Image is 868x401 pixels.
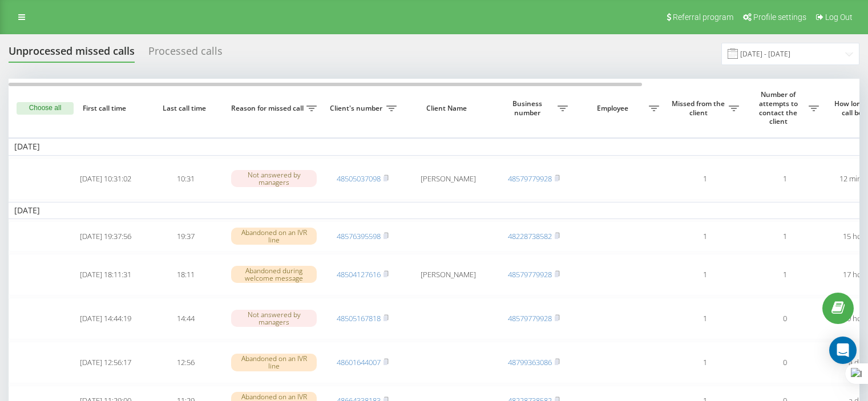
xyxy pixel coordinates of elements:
div: Unprocessed missed calls [9,45,135,63]
td: [DATE] 10:31:02 [66,158,146,200]
td: 18:11 [146,254,225,295]
td: 0 [745,298,825,339]
td: [PERSON_NAME] [402,158,494,200]
td: [DATE] 12:56:17 [66,342,146,383]
span: Employee [579,104,649,113]
div: Open Intercom Messenger [829,337,857,364]
td: 0 [745,342,825,383]
td: 1 [745,158,825,200]
span: First call time [75,104,136,113]
td: 1 [665,298,745,339]
span: Missed from the client [671,99,729,117]
td: [PERSON_NAME] [402,254,494,295]
a: 48505037098 [337,173,381,184]
td: 1 [665,342,745,383]
div: Abandoned on an IVR line [231,228,317,245]
td: 1 [665,158,745,200]
a: 48579779928 [508,313,552,323]
td: [DATE] 14:44:19 [66,298,146,339]
td: 1 [665,221,745,252]
span: Client's number [328,104,386,113]
a: 48601644007 [337,357,381,367]
div: Not answered by managers [231,170,317,187]
span: Client Name [412,104,484,113]
a: 48579779928 [508,269,552,280]
td: 14:44 [146,298,225,339]
td: 19:37 [146,221,225,252]
a: 48228738582 [508,231,552,241]
a: 48576395598 [337,231,381,241]
div: Processed calls [148,45,223,63]
button: Choose all [17,102,74,115]
div: Abandoned during welcome message [231,266,317,283]
span: Profile settings [753,13,806,22]
span: Business number [499,99,558,117]
a: 48505167818 [337,313,381,323]
td: [DATE] 19:37:56 [66,221,146,252]
span: Referral program [673,13,733,22]
a: 48504127616 [337,269,381,280]
span: Reason for missed call [231,104,306,113]
div: Abandoned on an IVR line [231,354,317,371]
div: Not answered by managers [231,310,317,327]
td: 1 [665,254,745,295]
td: 12:56 [146,342,225,383]
a: 48579779928 [508,173,552,184]
span: Log Out [825,13,853,22]
a: 48799363086 [508,357,552,367]
td: [DATE] 18:11:31 [66,254,146,295]
td: 1 [745,221,825,252]
td: 1 [745,254,825,295]
span: Last call time [155,104,216,113]
td: 10:31 [146,158,225,200]
span: Number of attempts to contact the client [750,90,809,125]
